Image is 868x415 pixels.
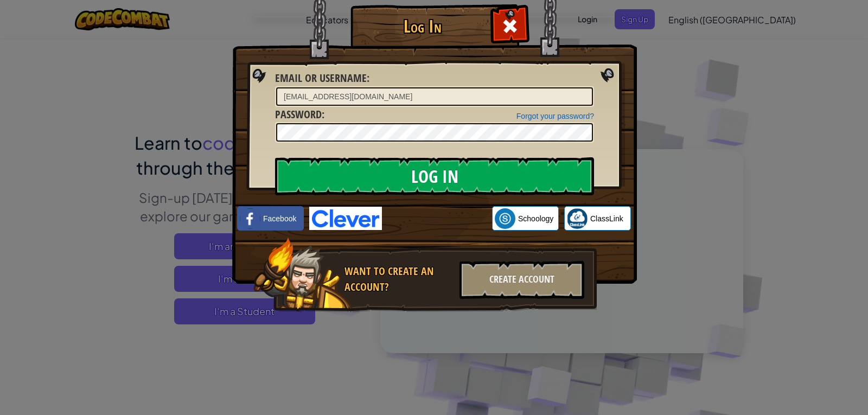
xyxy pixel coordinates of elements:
[459,261,584,299] div: Create Account
[275,71,367,85] span: Email or Username
[518,213,553,224] span: Schoology
[344,264,453,295] div: Want to create an account?
[382,207,492,231] iframe: Sign in with Google Button
[590,213,623,224] span: ClassLink
[353,17,492,36] h1: Log In
[240,208,260,229] img: facebook_small.png
[275,107,324,123] label: :
[567,208,588,229] img: classlink-logo-small.png
[275,157,594,195] input: Log In
[275,107,322,122] span: Password
[275,71,369,86] label: :
[495,208,515,229] img: schoology.png
[309,207,382,230] img: clever-logo-blue.png
[263,213,296,224] span: Facebook
[516,112,594,120] a: Forgot your password?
